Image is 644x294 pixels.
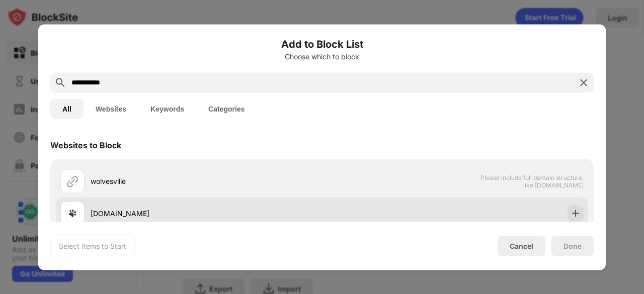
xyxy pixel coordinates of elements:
span: Please include full domain structure, like [DOMAIN_NAME] [480,173,584,188]
button: All [50,99,84,119]
div: Cancel [510,242,533,250]
div: wolvesville [91,176,322,186]
div: Select Items to Start [59,241,126,251]
button: Categories [196,99,257,119]
h6: Add to Block List [50,36,594,51]
div: [DOMAIN_NAME] [91,208,322,219]
img: search-close [578,76,590,88]
div: Choose which to block [50,52,594,60]
div: Done [563,242,582,250]
img: search.svg [54,76,66,88]
div: Websites to Block [50,140,121,150]
button: Websites [84,99,138,119]
button: Keywords [138,99,196,119]
img: favicons [66,207,78,219]
img: url.svg [66,175,78,187]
